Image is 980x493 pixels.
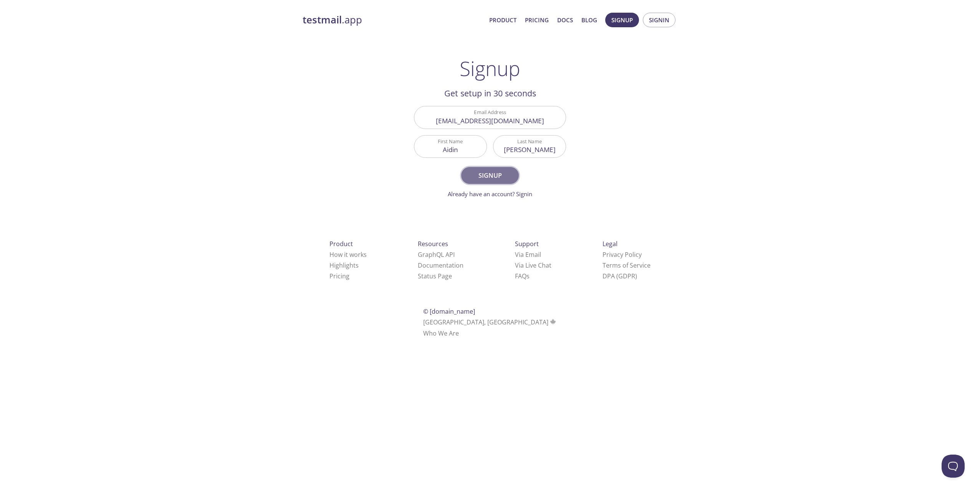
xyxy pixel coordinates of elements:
a: Pricing [525,15,549,25]
a: Via Live Chat [515,261,551,270]
a: Who We Are [423,329,459,337]
span: Signin [649,15,669,25]
h1: Signup [460,57,520,80]
strong: testmail [303,13,342,26]
a: Already have an account? Signin [448,190,532,198]
button: Signup [461,167,519,184]
span: [GEOGRAPHIC_DATA], [GEOGRAPHIC_DATA] [423,318,557,326]
a: Privacy Policy [603,250,642,259]
a: Terms of Service [603,261,651,270]
span: Support [515,240,539,248]
a: Via Email [515,250,541,259]
iframe: Help Scout Beacon - Open [942,455,965,478]
span: Resources [418,240,448,248]
span: Signup [470,170,510,181]
a: Documentation [418,261,464,270]
a: Status Page [418,272,452,280]
a: Product [489,15,516,25]
a: GraphQL API [418,250,455,259]
a: How it works [329,250,367,259]
button: Signup [605,13,639,27]
a: Highlights [329,261,359,270]
a: DPA (GDPR) [603,272,637,280]
a: Docs [557,15,573,25]
span: Product [329,240,353,248]
span: © [DOMAIN_NAME] [423,307,475,316]
span: Signup [611,15,633,25]
span: Legal [603,240,617,248]
a: testmail.app [303,13,483,26]
h2: Get setup in 30 seconds [414,87,566,100]
span: s [526,272,530,280]
a: FAQ [515,272,530,280]
button: Signin [643,13,675,27]
a: Blog [581,15,597,25]
a: Pricing [329,272,349,280]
